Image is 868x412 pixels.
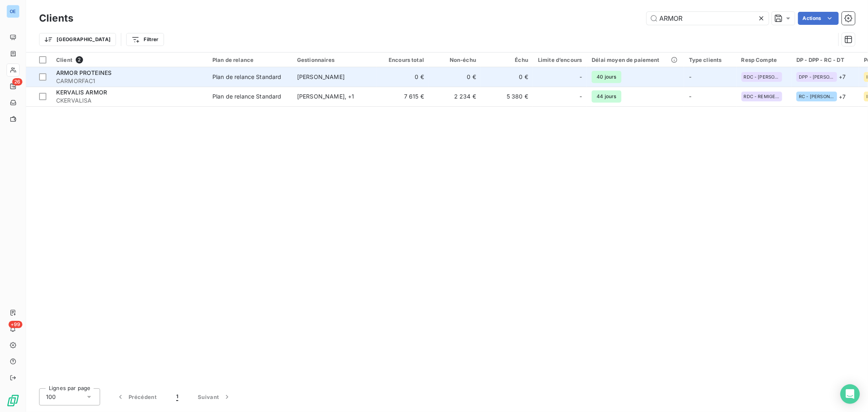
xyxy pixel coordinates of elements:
[76,56,83,64] span: 2
[212,57,287,63] div: Plan de relance
[39,33,116,46] button: [GEOGRAPHIC_DATA]
[56,69,112,76] span: ARMOR PROTEINES
[799,94,835,99] span: RC - [PERSON_NAME]
[297,57,372,63] div: Gestionnaires
[840,384,860,404] div: Open Intercom Messenger
[212,92,282,101] div: Plan de relance Standard
[799,75,835,79] span: DPP - [PERSON_NAME] [PERSON_NAME]
[486,57,528,63] div: Échu
[744,94,780,99] span: RDC - REMIGEREAU Thibaut
[377,87,429,106] td: 7 615 €
[12,78,22,85] span: 26
[538,57,582,63] div: Limite d’encours
[592,71,621,83] span: 40 jours
[579,92,582,101] span: -
[7,394,20,407] img: Logo LeanPay
[434,57,476,63] div: Non-échu
[56,57,72,63] span: Client
[839,72,846,81] span: + 7
[796,57,854,63] div: DP - DPP - RC - DT
[107,388,166,405] button: Précédent
[741,57,787,63] div: Resp Compte
[56,89,107,96] span: KERVALIS ARMOR
[297,73,345,80] span: [PERSON_NAME]
[166,388,188,405] button: 1
[689,73,691,80] span: -
[46,393,56,401] span: 100
[429,87,481,106] td: 2 234 €
[126,33,164,46] button: Filtrer
[212,73,282,81] div: Plan de relance Standard
[9,321,22,328] span: +99
[297,92,372,101] div: [PERSON_NAME] , + 1
[481,67,533,87] td: 0 €
[592,90,621,103] span: 44 jours
[7,5,20,18] div: OE
[798,12,839,25] button: Actions
[647,12,769,25] input: Rechercher
[689,93,691,100] span: -
[579,73,582,81] span: -
[377,67,429,87] td: 0 €
[56,77,203,85] span: CARMORFAC1
[481,87,533,106] td: 5 380 €
[7,80,19,93] a: 26
[689,57,732,63] div: Type clients
[839,92,846,101] span: + 7
[39,11,73,26] h3: Clients
[744,75,780,79] span: RDC - [PERSON_NAME]
[429,67,481,87] td: 0 €
[56,96,203,105] span: CKERVALISA
[592,57,679,63] div: Délai moyen de paiement
[188,388,241,405] button: Suivant
[382,57,424,63] div: Encours total
[176,393,178,401] span: 1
